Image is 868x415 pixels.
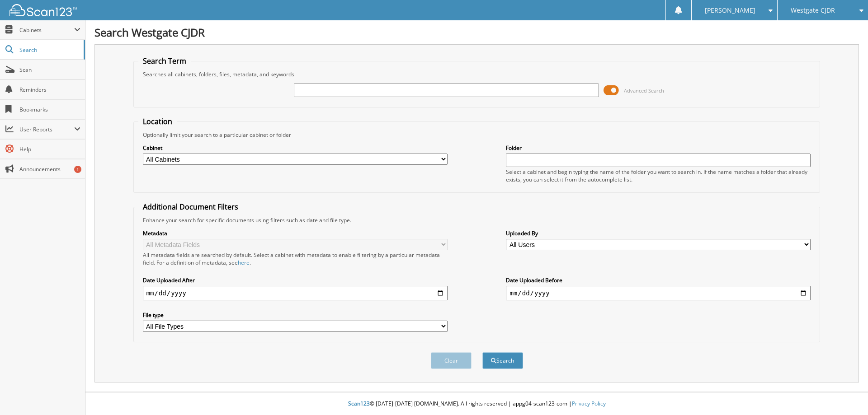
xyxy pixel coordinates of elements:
span: Scan123 [348,400,370,407]
span: Advanced Search [624,87,664,94]
span: User Reports [19,126,74,133]
label: Cabinet [143,144,448,152]
div: © [DATE]-[DATE] [DOMAIN_NAME]. All rights reserved | appg04-scan123-com | [85,393,868,415]
div: Searches all cabinets, folders, files, metadata, and keywords [138,70,816,78]
legend: Location [138,117,177,126]
div: 1 [74,166,81,173]
h1: Search Westgate CJDR [94,25,859,40]
label: Folder [506,144,811,152]
div: Enhance your search for specific documents using filters such as date and file type. [138,216,816,224]
label: File type [143,311,448,319]
input: end [506,286,811,300]
legend: Additional Document Filters [138,202,243,212]
label: Date Uploaded Before [506,276,811,284]
legend: Search Term [138,56,191,66]
button: Clear [431,352,472,369]
span: Reminders [19,86,80,93]
a: Privacy Policy [572,400,606,407]
span: Cabinets [19,26,74,34]
span: Help [19,145,80,153]
div: Select a cabinet and begin typing the name of the folder you want to search in. If the name match... [506,168,811,183]
div: Optionally limit your search to a particular cabinet or folder [138,131,816,139]
label: Uploaded By [506,229,811,237]
span: Announcements [19,165,80,173]
img: scan123-logo-white.svg [9,4,77,16]
span: [PERSON_NAME] [705,8,755,13]
button: Search [482,352,523,369]
label: Date Uploaded After [143,276,448,284]
label: Metadata [143,229,448,237]
span: Scan [19,66,80,74]
a: here [238,259,250,266]
span: Bookmarks [19,106,80,113]
div: All metadata fields are searched by default. Select a cabinet with metadata to enable filtering b... [143,251,448,266]
input: start [143,286,448,300]
span: Westgate CJDR [791,8,835,13]
span: Search [19,46,79,54]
